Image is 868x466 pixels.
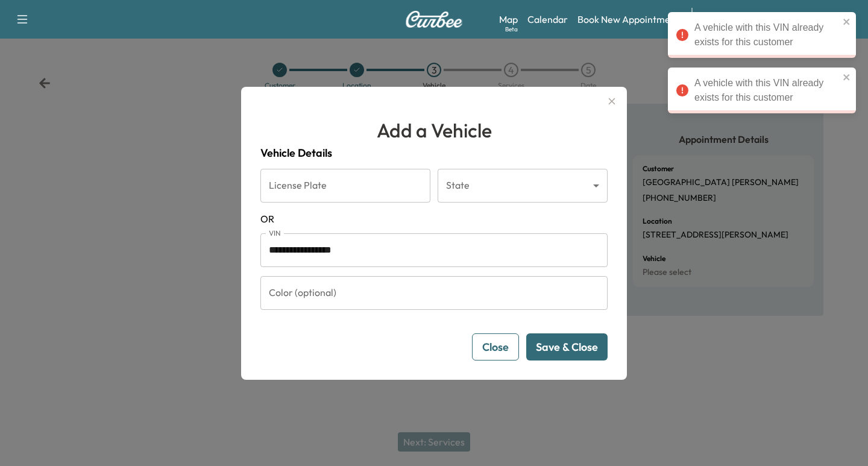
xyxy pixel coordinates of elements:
a: Book New Appointment [577,12,679,27]
label: VIN [269,228,281,238]
a: MapBeta [499,12,518,27]
h1: Add a Vehicle [260,116,608,145]
div: A vehicle with this VIN already exists for this customer [694,76,839,105]
button: close [843,72,851,82]
img: Curbee Logo [405,11,463,28]
button: close [843,17,851,27]
span: OR [260,212,608,226]
div: A vehicle with this VIN already exists for this customer [694,20,839,49]
div: Beta [505,25,518,34]
h4: Vehicle Details [260,145,608,162]
button: Close [472,333,519,361]
a: Calendar [527,12,568,27]
button: Save & Close [526,333,608,361]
